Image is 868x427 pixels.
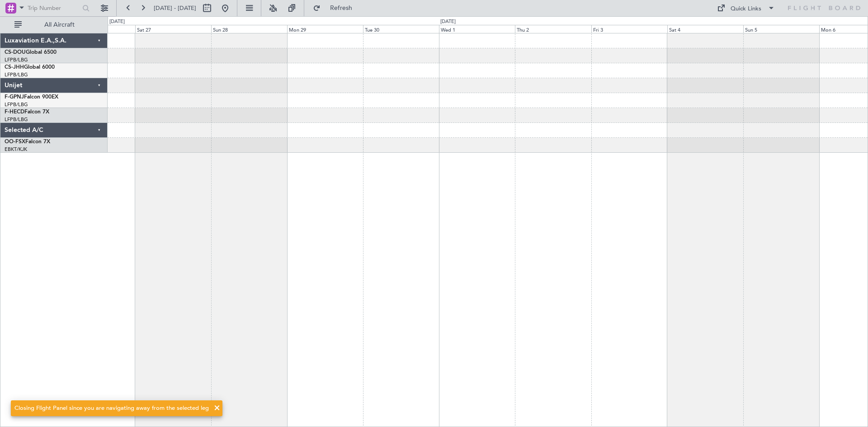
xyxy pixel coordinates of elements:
a: LFPB/LBG [5,71,28,78]
a: LFPB/LBG [5,101,28,108]
span: F-GPNJ [5,94,24,100]
button: Quick Links [712,1,779,15]
a: CS-DOUGlobal 6500 [5,50,57,55]
button: All Aircraft [10,18,98,32]
div: Tue 30 [363,25,439,33]
a: LFPB/LBG [5,116,28,123]
button: Refresh [309,1,363,15]
div: Fri 3 [591,25,667,33]
input: Trip Number [28,1,80,15]
div: Closing Flight Panel since you are navigating away from the selected leg [14,404,209,413]
a: LFPB/LBG [5,56,28,63]
a: F-GPNJFalcon 900EX [5,94,58,100]
span: OO-FSX [5,139,25,145]
span: CS-JHH [5,65,24,70]
span: All Aircraft [24,22,95,28]
span: CS-DOU [5,50,26,55]
a: CS-JHHGlobal 6000 [5,65,55,70]
div: Sat 4 [667,25,743,33]
span: [DATE] - [DATE] [154,4,196,12]
div: Sun 28 [211,25,287,33]
a: F-HECDFalcon 7X [5,109,49,115]
div: [DATE] [440,18,456,26]
span: F-HECD [5,109,24,115]
a: OO-FSXFalcon 7X [5,139,50,145]
a: EBKT/KJK [5,146,27,153]
span: Refresh [322,5,360,11]
div: [DATE] [109,18,125,26]
div: Thu 2 [515,25,591,33]
div: Wed 1 [439,25,515,33]
div: Quick Links [731,5,761,14]
div: Sat 27 [135,25,211,33]
div: Mon 29 [287,25,363,33]
div: Sun 5 [743,25,819,33]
